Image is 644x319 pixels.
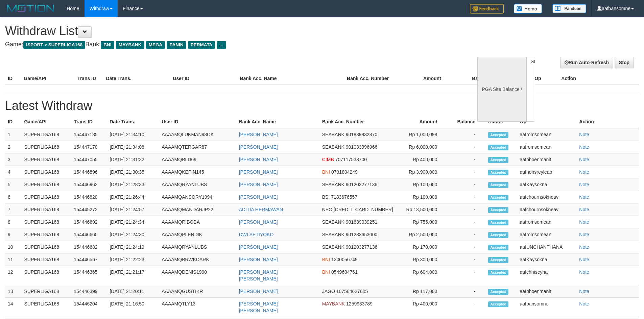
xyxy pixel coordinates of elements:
[239,194,278,200] a: [PERSON_NAME]
[71,203,107,216] td: 154445272
[517,216,577,228] td: aafromsomean
[5,228,21,241] td: 9
[399,241,448,253] td: Rp 170,000
[488,157,508,163] span: Accepted
[159,285,236,298] td: AAAAMQGUSTIKR
[21,253,71,266] td: SUPERLIGA168
[447,285,485,298] td: -
[579,194,589,200] a: Note
[517,141,577,153] td: aafromsomean
[21,298,71,317] td: SUPERLIGA168
[71,141,107,153] td: 154447170
[399,228,448,241] td: Rp 2,500,000
[488,245,508,250] span: Accepted
[239,269,278,281] a: [PERSON_NAME] [PERSON_NAME]
[579,132,589,137] a: Note
[239,301,278,313] a: [PERSON_NAME] [PERSON_NAME]
[71,191,107,203] td: 154446820
[71,253,107,266] td: 154446567
[322,144,344,150] span: SEABANK
[5,266,21,285] td: 12
[517,166,577,178] td: aafnonsreyleab
[107,266,159,285] td: [DATE] 21:21:17
[71,153,107,166] td: 154447055
[21,191,71,203] td: SUPERLIGA168
[159,141,236,153] td: AAAAMQTERGAR87
[5,166,21,178] td: 4
[399,253,448,266] td: Rp 300,000
[239,219,278,225] a: [PERSON_NAME]
[447,141,485,153] td: -
[517,116,577,128] th: Op
[447,203,485,216] td: -
[107,191,159,203] td: [DATE] 21:26:44
[517,178,577,191] td: aafKaysokna
[71,228,107,241] td: 154446660
[5,3,56,14] img: MOTION_logo.png
[344,72,398,85] th: Bank Acc. Number
[399,116,448,128] th: Amount
[322,194,330,200] span: BSI
[107,116,159,128] th: Date Trans.
[488,257,508,263] span: Accepted
[399,128,448,141] td: Rp 1,000,098
[159,116,236,128] th: User ID
[331,194,357,200] span: 7183676557
[239,182,278,187] a: [PERSON_NAME]
[71,116,107,128] th: Trans ID
[322,301,345,306] span: MAYBANK
[398,72,451,85] th: Amount
[488,170,508,175] span: Accepted
[71,266,107,285] td: 154446365
[239,244,278,250] a: [PERSON_NAME]
[322,207,332,212] span: NEO
[399,178,448,191] td: Rp 100,000
[447,228,485,241] td: -
[399,191,448,203] td: Rp 100,000
[236,116,319,128] th: Bank Acc. Name
[21,141,71,153] td: SUPERLIGA168
[488,220,508,225] span: Accepted
[399,166,448,178] td: Rp 3,900,000
[579,182,589,187] a: Note
[447,116,485,128] th: Balance
[21,153,71,166] td: SUPERLIGA168
[107,178,159,191] td: [DATE] 21:28:33
[159,191,236,203] td: AAAAMQANSORY1994
[159,178,236,191] td: AAAAMQRYANLUBS
[188,41,215,49] span: PERMATA
[167,41,186,49] span: PANIN
[488,301,508,307] span: Accepted
[447,253,485,266] td: -
[579,144,589,150] a: Note
[159,128,236,141] td: AAAAMQLUKMAN98OK
[21,128,71,141] td: SUPERLIGA168
[107,153,159,166] td: [DATE] 21:31:32
[239,257,278,262] a: [PERSON_NAME]
[346,182,377,187] span: 901203277136
[552,4,586,13] img: panduan.png
[21,266,71,285] td: SUPERLIGA168
[322,232,344,237] span: SEABANK
[107,128,159,141] td: [DATE] 21:34:10
[5,203,21,216] td: 7
[451,72,500,85] th: Balance
[615,57,634,68] a: Stop
[5,153,21,166] td: 3
[107,141,159,153] td: [DATE] 21:34:08
[107,216,159,228] td: [DATE] 21:24:34
[399,141,448,153] td: Rp 6,000,000
[107,285,159,298] td: [DATE] 21:20:11
[21,116,71,128] th: Game/API
[159,153,236,166] td: AAAAMQBLD69
[447,191,485,203] td: -
[331,169,358,175] span: 0791804249
[217,41,226,49] span: ...
[239,289,278,294] a: [PERSON_NAME]
[5,116,21,128] th: ID
[322,289,335,294] span: JAGO
[322,244,344,250] span: SEABANK
[488,270,508,275] span: Accepted
[159,298,236,317] td: AAAAMQTLY13
[346,244,377,250] span: 901203277136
